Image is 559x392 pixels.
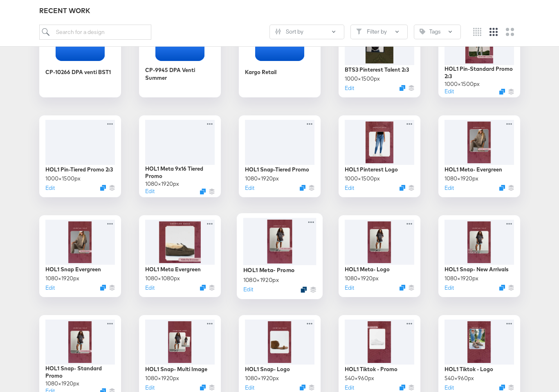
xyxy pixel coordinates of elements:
[445,275,478,282] div: 1080 × 1920 px
[45,284,55,292] button: Edit
[499,89,505,95] svg: Duplicate
[400,385,405,390] svg: Duplicate
[400,85,405,91] svg: Duplicate
[445,65,514,80] div: HOL1 Pin-Standard Promo 2:3
[45,175,81,182] div: 1000 × 1500 px
[473,28,481,36] svg: Small grid
[145,165,215,180] div: HOL1 Meta 9x16 Tiered Promo
[438,215,520,297] div: HOL1 Snap- New Arrivals1080×1920pxEditDuplicate
[499,385,505,390] svg: Duplicate
[39,6,520,16] div: RECENT WORK
[145,365,207,373] div: HOL1 Snap- Multi Image
[438,115,520,197] div: HOL1 Meta- Evergreen1080×1920pxEditDuplicate
[506,28,514,36] svg: Large grid
[245,365,290,373] div: HOL1 Snap- Logo
[39,16,121,97] div: CP-10266 DPA venti BST1
[499,285,505,291] svg: Duplicate
[445,284,454,292] button: Edit
[245,175,279,182] div: 1080 × 1920 px
[356,29,362,34] svg: Filter
[145,275,180,282] div: 1080 × 1080 px
[45,166,113,173] div: HOL1 Pin-Tiered Promo 2:3
[445,88,454,95] button: Edit
[339,215,420,297] div: HOL1 Meta- Logo1080×1920pxEditDuplicate
[243,276,278,284] div: 1080 × 1920 px
[200,285,206,291] svg: Duplicate
[438,16,520,97] div: HOL1 Pin-Standard Promo 2:31000×1500pxEditDuplicate
[400,285,405,291] svg: Duplicate
[45,275,79,282] div: 1080 × 1920 px
[445,166,502,173] div: HOL1 Meta- Evergreen
[239,115,321,197] div: HOL1 Snap-Tiered Promo1080×1920pxEditDuplicate
[300,185,305,191] svg: Duplicate
[339,115,420,197] div: HOL1 Pinterest Logo1000×1500pxEditDuplicate
[45,380,79,387] div: 1080 × 1920 px
[139,215,221,297] div: HOL1 Meta Evergreen1080×1080pxEditDuplicate
[45,365,115,380] div: HOL1 Snap- Standard Promo
[345,266,390,273] div: HOL1 Meta- Logo
[100,185,106,191] svg: Duplicate
[345,75,380,83] div: 1000 × 1500 px
[145,284,155,292] button: Edit
[400,185,405,191] svg: Duplicate
[345,374,374,382] div: 540 × 960 px
[245,184,254,192] button: Edit
[237,213,323,299] div: HOL1 Meta- Promo1080×1920pxEditDuplicate
[39,115,121,197] div: HOL1 Pin-Tiered Promo 2:31000×1500pxEditDuplicate
[445,266,509,273] div: HOL1 Snap- New Arrivals
[345,384,354,392] button: Edit
[243,266,294,274] div: HOL1 Meta- Promo
[145,187,155,195] button: Edit
[269,25,344,39] button: SlidersSort by
[445,184,454,192] button: Edit
[445,80,480,88] div: 1000 × 1500 px
[245,374,279,382] div: 1080 × 1920 px
[489,28,498,36] svg: Medium grid
[350,25,408,39] button: FilterFilter by
[145,180,179,188] div: 1080 × 1920 px
[45,266,101,273] div: HOL1 Snap Evergreen
[300,385,305,390] svg: Duplicate
[139,115,221,197] div: HOL1 Meta 9x16 Tiered Promo1080×1920pxEditDuplicate
[100,285,106,291] button: Duplicate
[39,215,121,297] div: HOL1 Snap Evergreen1080×1920pxEditDuplicate
[345,175,380,182] div: 1000 × 1500 px
[301,286,307,293] svg: Duplicate
[145,384,155,392] button: Edit
[200,385,206,390] svg: Duplicate
[239,16,321,97] div: Kargo Retail
[45,184,55,192] button: Edit
[245,166,309,173] div: HOL1 Snap-Tiered Promo
[139,16,221,97] div: CP-9945 DPA Venti Summer
[200,189,206,194] svg: Duplicate
[145,66,215,81] div: CP-9945 DPA Venti Summer
[345,166,398,173] div: HOL1 Pinterest Logo
[345,184,354,192] button: Edit
[145,374,179,382] div: 1080 × 1920 px
[345,84,354,92] button: Edit
[445,374,474,382] div: 540 × 960 px
[245,68,276,76] div: Kargo Retail
[499,185,505,191] svg: Duplicate
[243,285,253,293] button: Edit
[39,25,151,40] input: Search for a design
[414,25,461,39] button: TagTags
[445,384,454,392] button: Edit
[245,384,254,392] button: Edit
[275,29,281,34] svg: Sliders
